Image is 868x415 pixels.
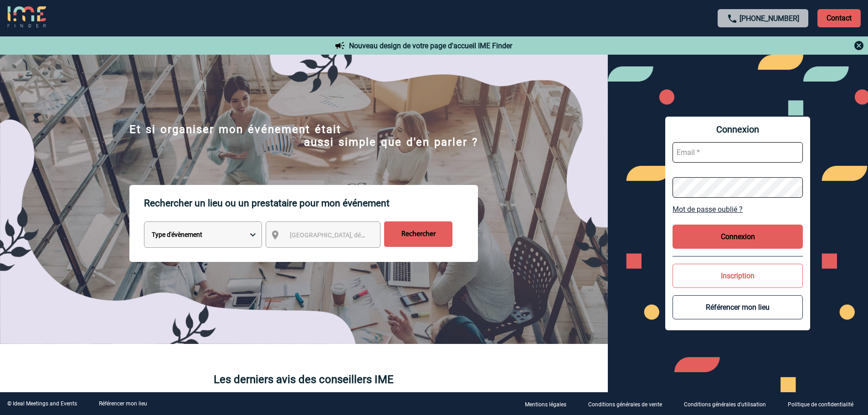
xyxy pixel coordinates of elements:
p: Contact [817,9,861,27]
a: Politique de confidentialité [781,400,868,408]
button: Référencer mon lieu [673,295,803,319]
p: Politique de confidentialité [788,401,853,408]
input: Email * [673,142,803,163]
p: Conditions générales de vente [588,401,662,408]
button: Inscription [673,264,803,288]
button: Connexion [673,225,803,249]
div: © Ideal Meetings and Events [7,400,77,407]
img: call-24-px.png [727,13,738,24]
a: Mot de passe oublié ? [673,205,803,214]
a: [PHONE_NUMBER] [740,14,799,23]
p: Rechercher un lieu ou un prestataire pour mon événement [144,185,478,221]
a: Conditions générales d'utilisation [677,400,781,408]
span: Connexion [673,124,803,135]
p: Mentions légales [525,401,566,408]
p: Conditions générales d'utilisation [684,401,766,408]
span: [GEOGRAPHIC_DATA], département, région... [290,231,416,239]
a: Conditions générales de vente [581,400,677,408]
input: Rechercher [384,221,452,247]
a: Référencer mon lieu [99,400,147,407]
a: Mentions légales [518,400,581,408]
